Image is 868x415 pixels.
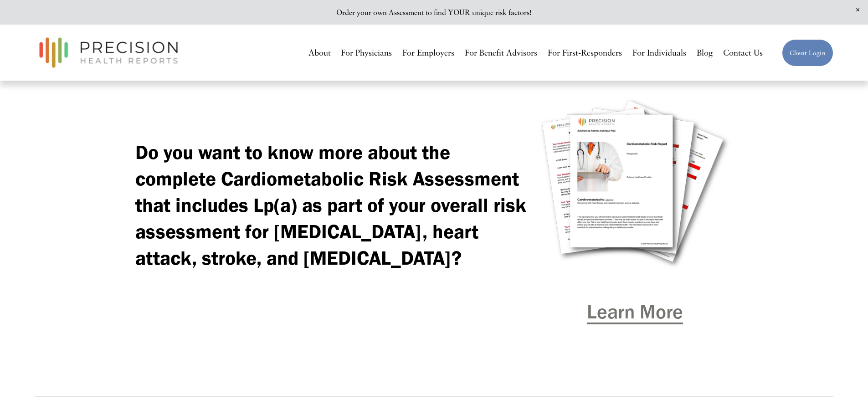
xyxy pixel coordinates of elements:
[341,45,392,61] a: For Physicians
[587,300,683,323] a: Learn More
[35,33,182,72] img: Precision Health Reports
[135,140,531,270] strong: Do you want to know more about the complete Cardiometabolic Risk Assessment that includes Lp(a) a...
[697,45,713,61] a: Blog
[465,45,537,61] a: For Benefit Advisors
[548,45,622,61] a: For First-Responders
[308,45,331,61] a: About
[402,45,454,61] a: For Employers
[723,45,763,61] a: Contact Us
[782,39,833,67] a: Client Login
[632,45,686,61] a: For Individuals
